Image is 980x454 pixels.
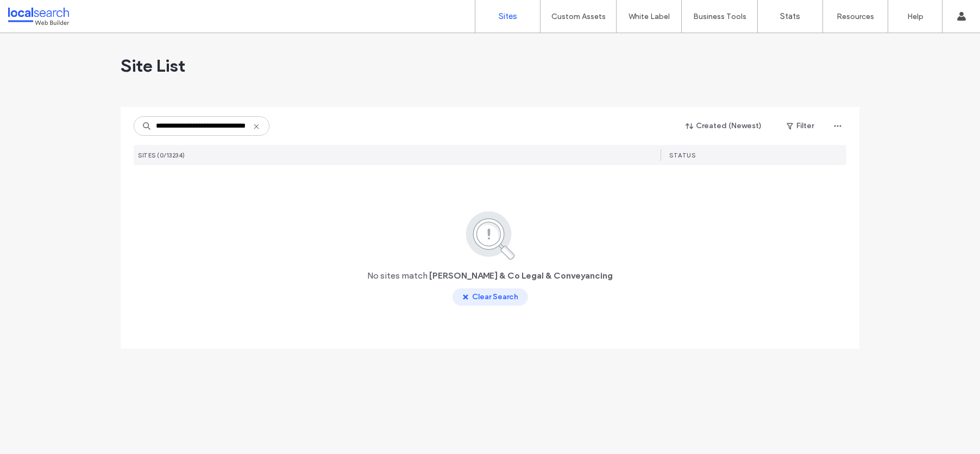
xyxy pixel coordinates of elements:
span: STATUS [669,152,695,159]
button: Clear Search [453,288,528,306]
label: Business Tools [693,12,746,21]
span: [PERSON_NAME] & Co Legal & Conveyancing [429,270,613,282]
img: tab_domain_overview_orange.svg [29,63,38,72]
button: Created (Newest) [676,117,771,135]
div: v 4.0.24 [30,17,53,26]
span: SITES (0/13234) [138,152,185,159]
div: Keywords by Traffic [120,64,183,71]
span: Help [25,8,47,17]
img: search.svg [451,209,530,261]
label: Custom Assets [551,12,606,21]
span: Site List [121,55,185,77]
img: logo_orange.svg [17,17,26,26]
img: website_grey.svg [17,28,26,37]
label: Resources [837,12,874,21]
button: Filter [776,117,825,135]
label: Sites [499,11,517,21]
img: tab_keywords_by_traffic_grey.svg [108,63,117,72]
label: Stats [780,11,800,21]
label: White Label [629,12,670,21]
span: No sites match [367,270,428,282]
div: Domain Overview [41,64,97,71]
label: Help [907,12,924,21]
div: Domain: [DOMAIN_NAME] [28,28,120,37]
